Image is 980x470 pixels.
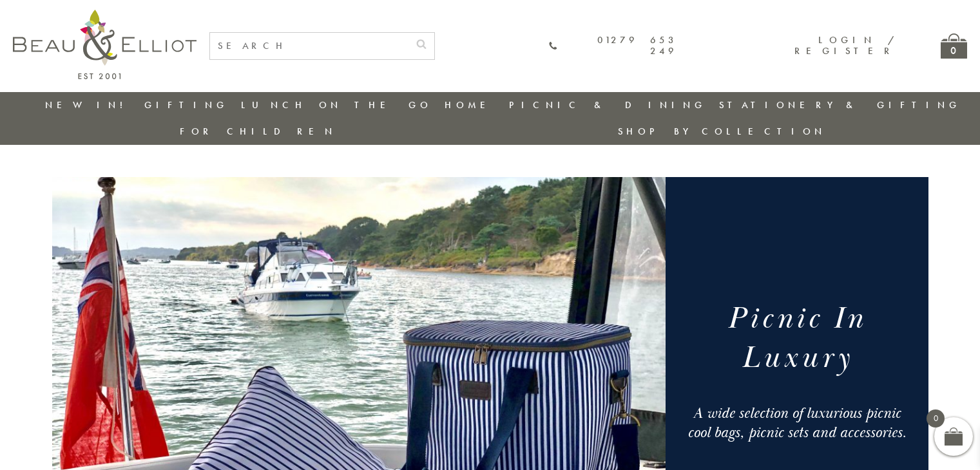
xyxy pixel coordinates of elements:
[681,404,912,442] div: A wide selection of luxurious picnic cool bags, picnic sets and accessories.
[445,99,496,111] a: Home
[45,99,131,111] a: New in!
[794,33,896,57] a: Login / Register
[144,99,228,111] a: Gifting
[210,33,408,59] input: SEARCH
[941,33,967,59] a: 0
[548,35,677,57] a: 01279 653 249
[927,409,945,428] span: 0
[618,125,826,138] a: Shop by collection
[509,99,706,111] a: Picnic & Dining
[681,299,912,378] h1: Picnic In Luxury
[180,125,336,138] a: For Children
[719,99,961,111] a: Stationery & Gifting
[13,10,197,79] img: logo
[241,99,432,111] a: Lunch On The Go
